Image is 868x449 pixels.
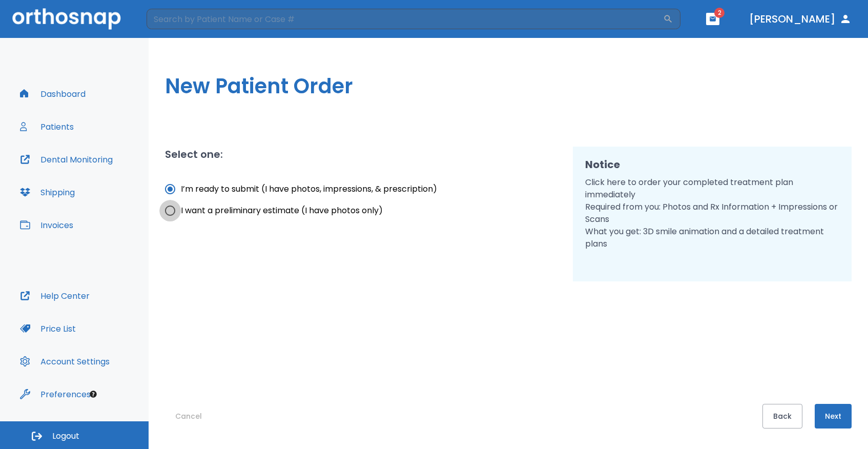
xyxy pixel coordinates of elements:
[585,157,839,172] h2: Notice
[714,8,725,18] span: 2
[89,390,98,399] div: Tooltip anchor
[14,180,81,205] button: Shipping
[815,404,852,428] button: Next
[52,431,79,442] span: Logout
[14,316,82,341] button: Price List
[181,183,437,195] span: I’m ready to submit (I have photos, impressions, & prescription)
[165,71,852,101] h1: New Patient Order
[165,404,212,428] button: Cancel
[12,8,121,29] img: Orthosnap
[165,147,223,162] h2: Select one:
[181,205,383,217] span: I want a preliminary estimate (I have photos only)
[14,349,116,374] button: Account Settings
[14,81,92,106] button: Dashboard
[147,9,663,29] input: Search by Patient Name or Case #
[14,382,97,406] button: Preferences
[745,10,856,28] button: [PERSON_NAME]
[14,283,96,308] button: Help Center
[14,147,119,172] button: Dental Monitoring
[14,114,80,139] button: Patients
[585,176,839,250] p: Click here to order your completed treatment plan immediately Required from you: Photos and Rx In...
[762,404,802,428] button: Back
[14,213,79,237] button: Invoices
